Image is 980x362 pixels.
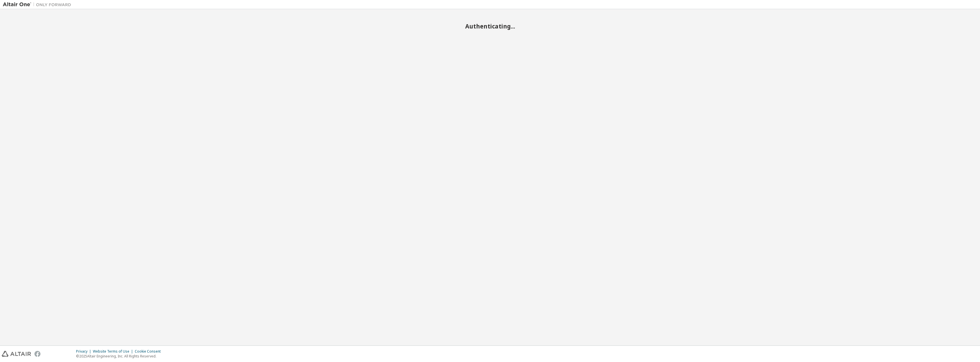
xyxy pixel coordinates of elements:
[3,23,977,30] h2: Authenticating...
[3,2,74,7] img: Altair One
[93,349,135,354] div: Website Terms of Use
[2,351,31,357] img: altair_logo.svg
[76,354,164,359] p: © 2025 Altair Engineering, Inc. All Rights Reserved.
[76,349,93,354] div: Privacy
[135,349,164,354] div: Cookie Consent
[34,351,40,357] img: facebook.svg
